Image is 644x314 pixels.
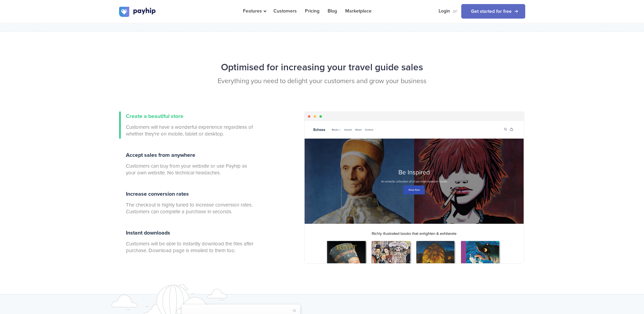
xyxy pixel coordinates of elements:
span: Features [243,8,265,14]
span: Create a beautiful store [126,113,183,120]
img: logo.svg [119,7,156,17]
h2: Optimised for increasing your travel guide sales [119,58,525,76]
span: Increase conversion rates [126,191,189,197]
span: Accept sales from anywhere [126,152,195,159]
a: Instant downloads Customers will be able to instantly download the files after purchase. Download... [119,228,254,255]
p: Everything you need to delight your customers and grow your business [119,76,525,86]
a: Increase conversion rates The checkout is highly tuned to increase conversion rates. Customers ca... [119,189,254,216]
a: Get started for free [461,4,525,19]
span: Customers will have a wonderful experience regardless of whether they're on mobile, tablet or des... [126,124,254,137]
span: Customers can buy from your website or use Payhip as your own website. No technical headaches. [126,163,254,176]
a: Accept sales from anywhere Customers can buy from your website or use Payhip as your own website.... [119,150,254,177]
span: Customers will be able to instantly download the files after purchase. Download page is emailed t... [126,240,254,254]
span: The checkout is highly tuned to increase conversion rates. Customers can complete a purchase in s... [126,201,254,215]
a: Create a beautiful store Customers will have a wonderful experience regardless of whether they're... [119,112,254,139]
span: Instant downloads [126,230,170,236]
